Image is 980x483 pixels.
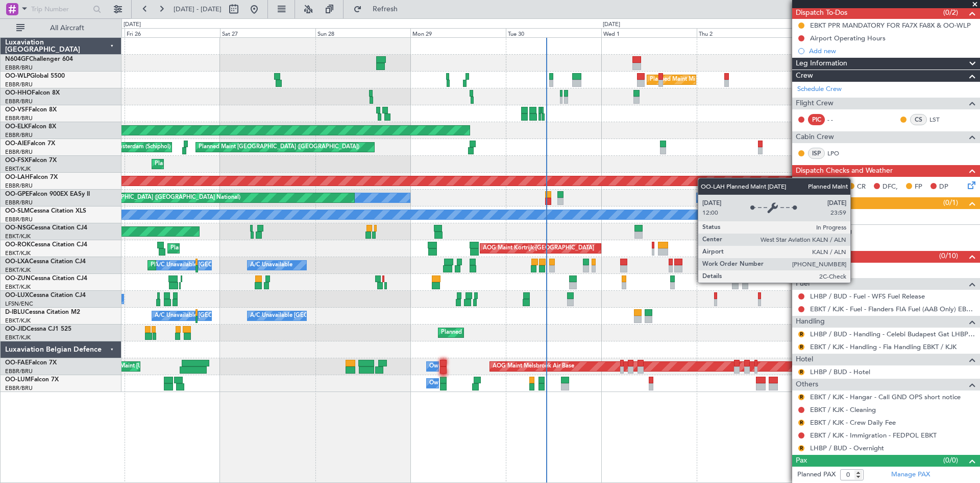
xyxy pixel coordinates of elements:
div: ISP [808,148,825,159]
a: OO-WLPGlobal 5500 [5,73,65,79]
a: OO-JIDCessna CJ1 525 [5,326,71,332]
span: OO-LUM [5,377,31,383]
span: Refresh [364,6,407,13]
div: Planned Maint Milan (Linate) [650,72,723,87]
a: Manage Permits [797,212,847,222]
div: Planned Maint Kortrijk-[GEOGRAPHIC_DATA] [151,258,269,273]
button: R [798,394,804,400]
button: R [798,344,804,350]
span: Pax [796,455,807,467]
div: Fri 26 [125,28,220,37]
a: EBBR/BRU [5,148,33,156]
span: OO-SLM [5,208,30,214]
button: R [798,369,804,375]
span: DP [939,182,948,192]
a: EBKT/KJK [5,283,31,291]
span: Crew [796,70,813,82]
a: N604GFChallenger 604 [5,56,73,62]
a: EBKT/KJK [5,249,31,257]
a: EBBR/BRU [5,114,33,122]
a: EBBR/BRU [5,216,33,223]
a: EBBR/BRU [5,64,33,72]
button: R [798,445,804,451]
span: (0/2) [943,7,958,18]
span: OO-ROK [5,242,31,248]
span: Dispatch Checks and Weather [796,165,893,177]
a: EBKT/KJK [5,233,31,240]
a: OO-ELKFalcon 8X [5,124,56,130]
a: EBKT / KJK - Hangar - Call GND OPS short notice [810,393,961,401]
div: Add new [809,240,975,248]
span: Hotel [796,354,813,365]
span: OO-FAE [5,360,29,366]
a: OO-GPEFalcon 900EX EASy II [5,191,90,197]
div: Airport Operating Hours [810,34,886,42]
a: OO-AIEFalcon 7X [5,141,55,147]
span: OO-VSF [5,107,29,113]
span: Permits [796,197,820,209]
input: Trip Number [31,2,90,17]
div: EBKT PPR MANDATORY FOR FA7X FA8X & OO-WLP [810,21,971,30]
a: OO-ZUNCessna Citation CJ4 [5,275,87,282]
a: OO-VSFFalcon 8X [5,107,57,113]
span: (0/10) [939,250,958,261]
a: EBBR/BRU [5,81,33,88]
span: OO-HHO [5,90,32,96]
div: A/C Unavailable [GEOGRAPHIC_DATA]-[GEOGRAPHIC_DATA] [250,308,413,324]
div: [DATE] [603,20,620,29]
button: R [798,227,804,234]
a: EBKT / KJK - Cleaning [810,405,876,414]
button: All Aircraft [11,20,111,36]
span: OO-ELK [5,124,28,130]
a: EBBR/BRU [5,131,33,139]
div: Planned Maint Kortrijk-[GEOGRAPHIC_DATA] [155,156,274,172]
a: EBKT / KJK - Crew Daily Fee [810,418,896,427]
span: OO-LXA [5,259,29,265]
a: OO-SLMCessna Citation XLS [5,208,86,214]
div: Sun 28 [315,28,411,37]
button: Refresh [349,1,410,17]
div: AOG Maint Melsbroek Air Base [493,359,574,374]
div: Planned Maint [GEOGRAPHIC_DATA] ([GEOGRAPHIC_DATA] National) [56,190,240,205]
a: EBBR/BRU [5,384,33,392]
span: All Aircraft [27,25,108,32]
label: Planned PAX [797,470,836,480]
div: A/C Unavailable [GEOGRAPHIC_DATA] ([GEOGRAPHIC_DATA] National) [155,308,345,324]
a: OO-FAEFalcon 7X [5,360,57,366]
a: LST [929,115,952,124]
a: LHBP / BUD - Fuel - WFS Fuel Release [810,292,925,301]
a: LFSN/ENC [5,300,33,308]
span: Fuel [796,278,810,290]
span: N604GF [5,56,29,62]
a: D-IBLUCessna Citation M2 [5,309,80,315]
a: OO-LUMFalcon 7X [5,377,59,383]
span: Handling [796,316,825,328]
div: Mon 29 [410,28,506,37]
span: DFC, [883,182,898,192]
button: R [798,331,804,337]
a: OO-LAHFalcon 7X [5,174,58,180]
span: Dispatch To-Dos [796,7,847,19]
div: Planned Maint [GEOGRAPHIC_DATA] ([GEOGRAPHIC_DATA]) [199,140,359,155]
a: Schedule Crew [797,84,842,95]
a: OO-HHOFalcon 8X [5,90,60,96]
div: Planned Maint Kortrijk-[GEOGRAPHIC_DATA] [441,325,560,340]
a: EBBR/BRU [5,367,33,375]
span: OO-LUX [5,292,29,298]
span: CR [857,182,866,192]
span: OO-JID [5,326,27,332]
span: OO-FSX [5,157,29,164]
span: Services [796,251,822,263]
a: EBKT/KJK [5,266,31,274]
a: EBKT / KJK - Fuel - Flanders FIA Fuel (AAB Only) EBKT / KJK [810,305,975,313]
a: EBBR/BRU [5,98,33,105]
a: LHBP / BUD - Handling - Celebi Budapest Gat LHBP / BUD [810,330,975,338]
div: - - [827,115,850,124]
span: Cabin Crew [796,131,834,143]
a: EBBR/BRU [5,199,33,206]
a: Manage PAX [891,470,930,480]
span: OO-NSG [5,225,31,231]
a: EBKT / KJK - Immigration - FEDPOL EBKT [810,431,937,440]
div: PIC [808,114,825,125]
div: A/C Unavailable [250,258,292,273]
